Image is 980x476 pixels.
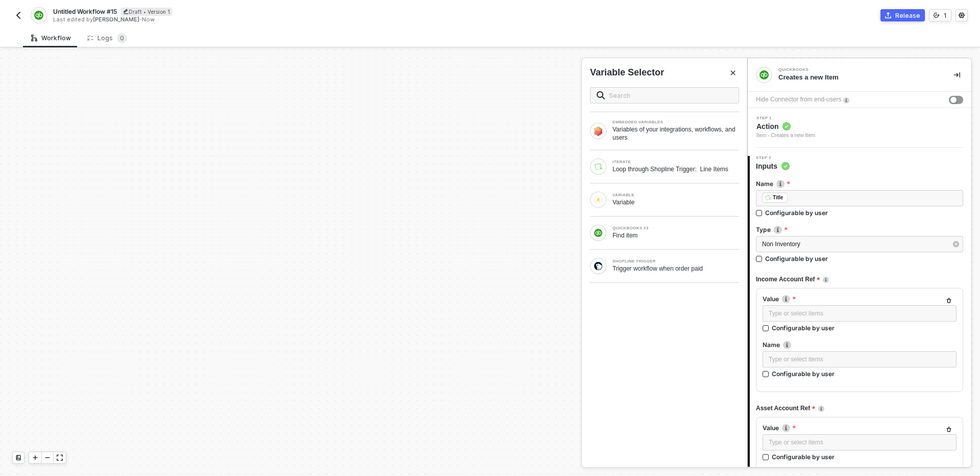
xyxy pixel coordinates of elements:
span: Asset Account Ref [756,402,815,415]
div: Item - Creates a new Item [756,131,815,140]
div: Configurable by user [765,254,828,263]
button: back [12,9,24,21]
label: Value [763,424,957,432]
img: icon-info [782,295,790,303]
label: Value [763,295,957,303]
img: Block [594,262,602,270]
div: QuickBooks [778,68,932,72]
div: Hide Connector from end-users [756,95,841,104]
span: Untitled Workflow #15 [53,7,117,16]
div: Configurable by user [772,453,835,461]
span: Income Account Ref [756,273,820,286]
label: Type [756,225,963,234]
img: icon-info [818,406,824,412]
span: icon-minus [44,455,51,461]
img: icon-info [823,277,829,283]
img: Block [594,163,602,171]
span: Step 2 [756,156,790,160]
span: Action [756,121,815,131]
label: Name [763,340,957,349]
div: QUICKBOOKS #3 [612,226,739,230]
span: icon-edit [123,9,129,14]
input: Search [609,90,732,101]
div: Variables of your integrations, workflows, and users [612,125,739,142]
img: Block [594,126,602,136]
div: Title [773,193,783,202]
img: fieldIcon [765,195,771,201]
div: VARIABLE [612,193,739,197]
img: Block [594,229,602,237]
span: Step 1 [756,116,815,120]
div: Logs [87,33,127,43]
sup: 0 [117,33,127,43]
div: Configurable by user [772,324,835,332]
img: Block [594,196,602,204]
span: Non Inventory [762,241,800,248]
span: icon-commerce [885,12,891,18]
img: integration-icon [34,11,43,20]
div: Draft • Version 1 [121,8,172,16]
img: icon-info [774,226,782,234]
img: back [14,11,22,19]
div: Step 1Action Item - Creates a new Item [748,116,971,140]
div: 1 [944,11,947,20]
div: Loop through Shopline Trigger: Line Items [612,165,739,173]
img: icon-info [843,97,849,103]
span: icon-collapse-right [954,72,960,78]
div: Variable Selector [590,66,664,79]
img: icon-info [783,341,791,349]
img: icon-info [782,424,790,432]
div: Trigger workflow when order paid [612,265,739,273]
img: search [597,91,605,99]
div: Last edited by - Now [53,16,489,23]
label: Name [756,179,963,188]
div: SHOPLINE TRIGGER [612,259,739,263]
span: Inputs [756,161,790,171]
div: Release [895,11,920,20]
div: EMBEDDED VARIABLES [612,120,739,124]
span: icon-versioning [934,12,940,18]
span: icon-settings [959,12,965,18]
div: Configurable by user [772,369,835,378]
span: icon-play [32,455,38,461]
img: icon-info [776,180,785,188]
img: integration-icon [759,70,769,80]
div: ITERATE [612,160,739,164]
div: Creates a new Item [778,73,938,82]
div: Find item [612,231,739,240]
div: Workflow [31,34,71,42]
button: 1 [929,9,951,21]
span: icon-expand [57,455,63,461]
div: Variable [612,198,739,206]
span: [PERSON_NAME] [93,16,139,23]
button: Close [727,67,739,79]
div: Configurable by user [765,208,828,217]
button: Release [880,9,925,21]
